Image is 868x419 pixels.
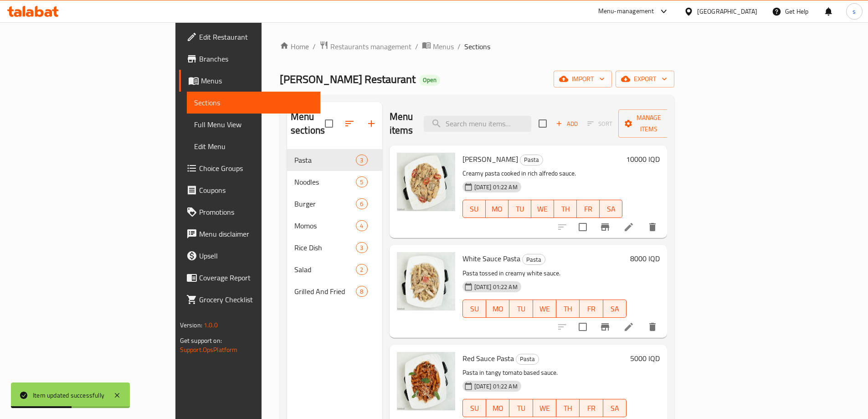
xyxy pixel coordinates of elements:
[556,300,580,318] button: TH
[630,252,660,265] h6: 8000 IQD
[509,399,533,417] button: TU
[471,283,521,291] span: [DATE] 01:22 AM
[199,207,313,217] span: Promotions
[600,200,622,218] button: SA
[618,109,679,138] button: Manage items
[486,399,509,417] button: MO
[199,228,313,239] span: Menu disclaimer
[287,280,382,302] div: Grilled And Fried8
[486,300,509,318] button: MO
[199,31,313,42] span: Edit Restaurant
[199,163,313,174] span: Choice Groups
[607,302,623,316] span: SA
[179,179,320,201] a: Coupons
[560,302,576,316] span: TH
[356,198,367,209] div: items
[424,116,531,132] input: search
[516,354,539,365] div: Pasta
[356,243,367,252] span: 3
[623,73,667,85] span: export
[607,402,623,415] span: SA
[294,198,356,209] span: Burger
[623,321,634,332] a: Edit menu item
[522,254,545,265] div: Pasta
[319,114,339,133] span: Select all sections
[397,352,455,410] img: Red Sauce Pasta
[513,402,529,415] span: TU
[573,217,592,237] span: Select to update
[580,202,596,216] span: FR
[294,242,356,253] span: Rice Dish
[489,202,505,216] span: MO
[339,113,360,134] span: Sort sections
[294,264,356,275] span: Salad
[462,252,520,265] span: White Sauce Pasta
[580,399,603,417] button: FR
[581,117,618,131] span: Select section first
[356,200,367,208] span: 6
[531,200,554,218] button: WE
[419,76,440,84] span: Open
[199,250,313,261] span: Upsell
[287,149,382,171] div: Pasta3
[467,202,482,216] span: SU
[187,92,320,114] a: Sections
[554,200,577,218] button: TH
[580,300,603,318] button: FR
[533,300,556,318] button: WE
[294,286,356,297] div: Grilled And Fried
[294,155,356,166] span: Pasta
[583,302,599,316] span: FR
[467,402,483,415] span: SU
[194,97,313,108] span: Sections
[287,171,382,193] div: Noodles5
[280,41,674,52] nav: breadcrumb
[594,216,616,238] button: Branch-specific-item
[594,316,616,338] button: Branch-specific-item
[33,390,104,400] div: Item updated successfully
[294,176,356,187] span: Noodles
[422,41,454,52] a: Menus
[462,399,486,417] button: SU
[204,319,218,331] span: 1.0.0
[194,119,313,130] span: Full Menu View
[457,41,461,52] li: /
[199,294,313,305] span: Grocery Checklist
[179,26,320,48] a: Edit Restaurant
[356,176,367,187] div: items
[201,75,313,86] span: Menus
[356,156,367,165] span: 3
[187,114,320,135] a: Full Menu View
[180,344,238,356] a: Support.OpsPlatform
[556,399,580,417] button: TH
[287,259,382,280] div: Salad2
[642,316,663,338] button: delete
[294,220,356,231] span: Momos
[356,242,367,253] div: items
[486,200,508,218] button: MO
[462,352,514,365] span: Red Sauce Pasta
[508,200,531,218] button: TU
[509,300,533,318] button: TU
[537,302,553,316] span: WE
[642,216,663,238] button: delete
[533,399,556,417] button: WE
[415,41,418,52] li: /
[626,153,660,166] h6: 10000 IQD
[533,114,552,133] span: Select section
[433,41,454,52] span: Menus
[180,335,222,347] span: Get support on:
[603,300,627,318] button: SA
[626,112,672,135] span: Manage items
[558,202,573,216] span: TH
[561,73,605,85] span: import
[512,202,528,216] span: TU
[179,223,320,245] a: Menu disclaimer
[462,300,486,318] button: SU
[356,220,367,231] div: items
